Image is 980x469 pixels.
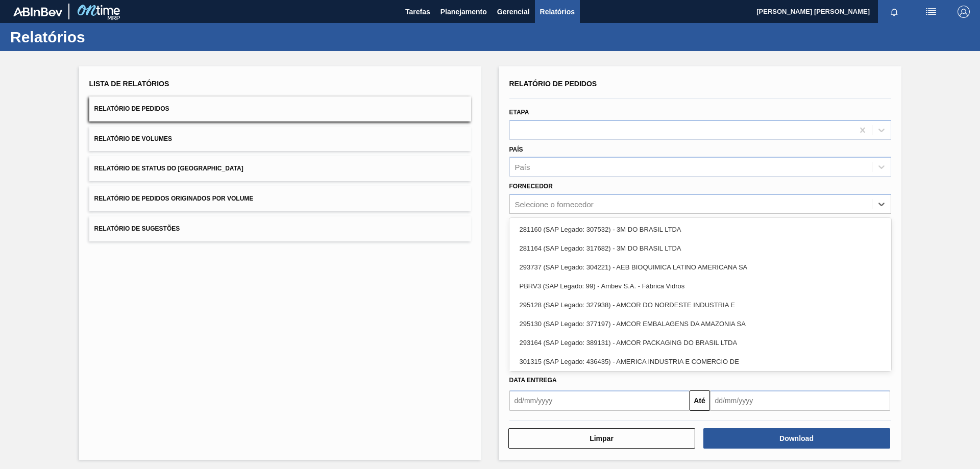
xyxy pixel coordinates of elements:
[94,105,169,112] span: Relatório de Pedidos
[925,6,937,18] img: userActions
[405,6,430,18] span: Tarefas
[89,127,471,152] button: Relatório de Volumes
[509,258,891,277] div: 293737 (SAP Legado: 304221) - AEB BIOQUIMICA LATINO AMERICANA SA
[89,156,471,181] button: Relatório de Status do [GEOGRAPHIC_DATA]
[94,135,172,142] span: Relatório de Volumes
[509,239,891,258] div: 281164 (SAP Legado: 317682) - 3M DO BRASIL LTDA
[10,31,191,43] h1: Relatórios
[509,183,553,190] label: Fornecedor
[509,295,891,314] div: 295128 (SAP Legado: 327938) - AMCOR DO NORDESTE INDUSTRIA E
[710,390,890,411] input: dd/mm/yyyy
[509,146,523,153] label: País
[515,200,594,209] div: Selecione o fornecedor
[958,6,970,18] img: Logout
[94,195,254,202] span: Relatório de Pedidos Originados por Volume
[89,216,471,241] button: Relatório de Sugestões
[509,314,891,333] div: 295130 (SAP Legado: 377197) - AMCOR EMBALAGENS DA AMAZONIA SA
[508,428,695,449] button: Limpar
[13,7,62,16] img: TNhmsLtSVTkK8tSr43FrP2fwEKptu5GPRR3wAAAABJRU5ErkJggg==
[690,390,710,411] button: Até
[703,428,890,449] button: Download
[89,80,169,88] span: Lista de Relatórios
[509,277,891,295] div: PBRV3 (SAP Legado: 99) - Ambev S.A. - Fábrica Vidros
[497,6,530,18] span: Gerencial
[89,96,471,121] button: Relatório de Pedidos
[94,225,180,232] span: Relatório de Sugestões
[509,80,597,88] span: Relatório de Pedidos
[89,186,471,211] button: Relatório de Pedidos Originados por Volume
[509,377,557,384] span: Data entrega
[509,333,891,352] div: 293164 (SAP Legado: 389131) - AMCOR PACKAGING DO BRASIL LTDA
[515,163,530,171] div: País
[440,6,487,18] span: Planejamento
[878,5,911,19] button: Notificações
[509,220,891,239] div: 281160 (SAP Legado: 307532) - 3M DO BRASIL LTDA
[509,352,891,371] div: 301315 (SAP Legado: 436435) - AMERICA INDUSTRIA E COMERCIO DE
[509,390,690,411] input: dd/mm/yyyy
[540,6,575,18] span: Relatórios
[509,109,529,116] label: Etapa
[94,165,243,172] span: Relatório de Status do [GEOGRAPHIC_DATA]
